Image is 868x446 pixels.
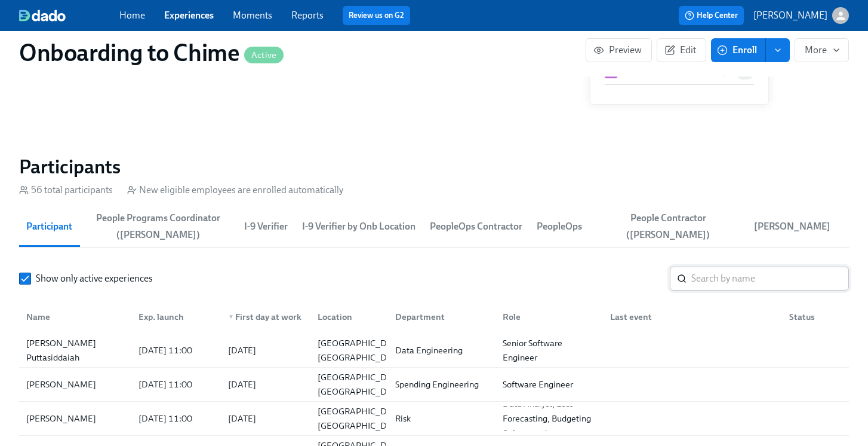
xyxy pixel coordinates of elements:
button: Review us on G2 [343,6,410,25]
span: PeopleOps [537,218,582,235]
input: Search by name [691,267,849,291]
a: Reports [291,10,324,21]
button: Enroll [711,38,766,62]
span: I-9 Verifier by Onb Location [302,218,415,235]
div: ▼First day at work [218,305,308,329]
div: [GEOGRAPHIC_DATA], [GEOGRAPHIC_DATA] [313,404,413,433]
div: Location [313,310,386,324]
h1: Onboarding to Chime [19,38,284,67]
div: [PERSON_NAME] [21,377,129,392]
a: dado [19,10,119,22]
button: [PERSON_NAME] [753,7,849,24]
button: Edit [657,38,706,62]
div: Risk [390,411,493,426]
a: Home [119,10,145,21]
div: [PERSON_NAME] Puttasiddaiah[DATE] 11:00[DATE][GEOGRAPHIC_DATA], [GEOGRAPHIC_DATA]Data Engineering... [19,334,849,368]
a: Review us on G2 [349,10,404,22]
div: Data Engineering [390,343,493,358]
span: People Contractor ([PERSON_NAME]) [596,210,740,243]
div: [PERSON_NAME] [21,411,129,426]
div: Location [308,305,386,329]
div: [PERSON_NAME] Puttasiddaiah [21,336,129,365]
span: People Programs Coordinator ([PERSON_NAME]) [87,210,230,243]
img: dado [19,10,66,22]
div: Exp. launch [134,310,218,324]
div: [DATE] 11:00 [134,411,218,426]
div: [DATE] [228,377,256,392]
span: Active [244,51,284,60]
div: Name [21,310,129,324]
div: Senior Software Engineer [498,336,601,365]
div: [DATE] [228,343,256,358]
div: Department [386,305,493,329]
div: Status [780,305,847,329]
div: New eligible employees are enrolled automatically [127,184,343,197]
div: Exp. launch [129,305,218,329]
div: [DATE] 11:00 [134,343,218,358]
span: More [805,44,839,56]
span: I-9 Verifier [244,218,288,235]
div: [DATE] 11:00 [134,377,218,392]
div: Data Analyst, Loss Forecasting, Budgeting & Automation [498,397,601,440]
div: [PERSON_NAME][DATE] 11:00[DATE][GEOGRAPHIC_DATA], [GEOGRAPHIC_DATA]RiskData Analyst, Loss Forecas... [19,402,849,436]
div: [GEOGRAPHIC_DATA], [GEOGRAPHIC_DATA] [313,336,413,365]
div: Role [498,310,601,324]
div: [DATE] [228,411,256,426]
a: Moments [233,10,272,21]
a: Experiences [164,10,214,21]
div: [PERSON_NAME][DATE] 11:00[DATE][GEOGRAPHIC_DATA], [GEOGRAPHIC_DATA]Spending EngineeringSoftware E... [19,368,849,402]
span: ▼ [228,314,234,320]
span: Preview [596,44,642,56]
div: Last event [601,305,780,329]
div: Last event [605,310,780,324]
span: Edit [667,44,696,56]
span: PeopleOps Contractor [430,218,522,235]
button: More [795,38,849,62]
button: enroll [766,38,790,62]
p: [PERSON_NAME] [753,9,827,22]
span: [PERSON_NAME] [754,218,830,235]
h2: Participants [19,155,849,179]
div: First day at work [223,310,308,324]
div: 56 total participants [19,184,113,197]
span: Participant [26,218,72,235]
div: Software Engineer [498,377,601,392]
div: Name [21,305,129,329]
div: Role [493,305,601,329]
span: Show only active experiences [36,272,153,285]
span: Enroll [719,44,757,56]
div: Status [784,310,847,324]
span: Help Center [685,10,738,22]
div: Department [390,310,493,324]
button: Preview [586,38,652,62]
button: Help Center [679,6,744,25]
div: [GEOGRAPHIC_DATA], [GEOGRAPHIC_DATA] [313,370,413,399]
div: Spending Engineering [390,377,493,392]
